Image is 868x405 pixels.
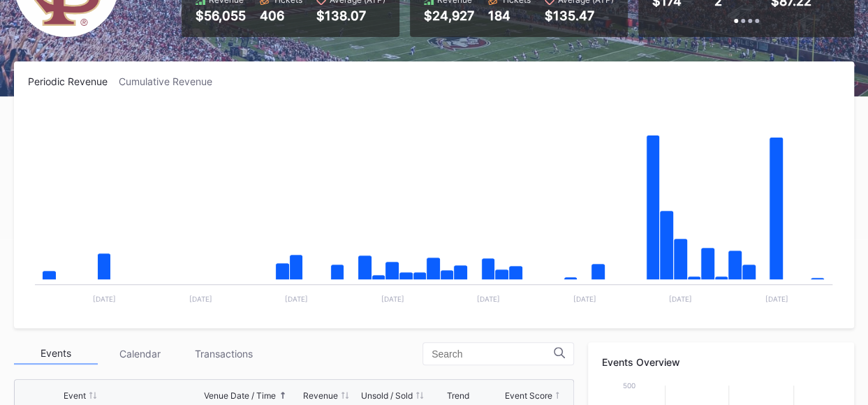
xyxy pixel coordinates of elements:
div: Calendar [98,343,182,364]
div: 184 [488,8,531,23]
div: $24,927 [424,8,474,23]
text: [DATE] [93,295,116,303]
div: Cumulative Revenue [119,75,223,87]
text: [DATE] [477,295,500,303]
div: Events [14,343,98,364]
text: [DATE] [189,295,212,303]
div: Venue Date / Time [204,390,276,401]
div: $138.07 [316,8,385,23]
div: Events Overview [602,356,840,368]
div: Unsold / Sold [361,390,413,401]
text: [DATE] [573,295,596,303]
div: $135.47 [545,8,614,23]
div: Trend [446,390,469,401]
div: Event Score [505,390,552,401]
div: Event [64,390,86,401]
div: Transactions [182,343,265,364]
text: [DATE] [381,295,404,303]
text: [DATE] [285,295,308,303]
div: Revenue [303,390,338,401]
svg: Chart title [28,105,839,314]
text: [DATE] [669,295,692,303]
div: 406 [260,8,302,23]
div: $56,055 [196,8,246,23]
text: 500 [623,381,635,390]
input: Search [432,348,554,360]
text: [DATE] [765,295,788,303]
div: Periodic Revenue [28,75,119,87]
